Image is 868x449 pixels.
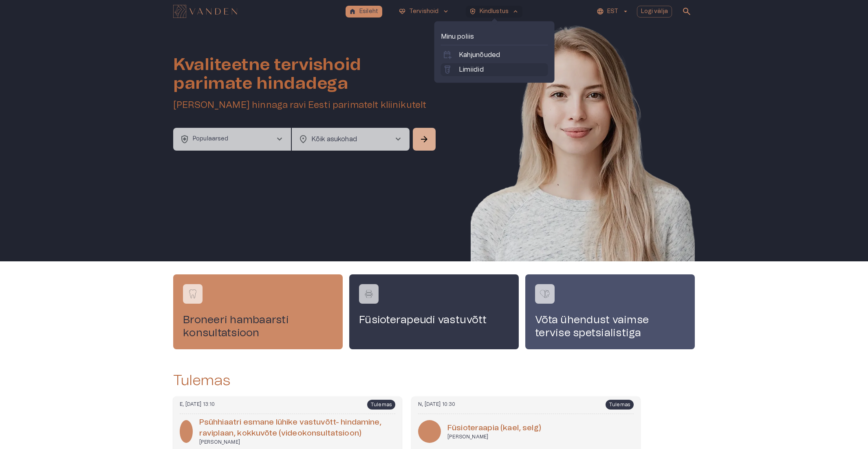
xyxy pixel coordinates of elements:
p: N, [DATE] 10:30 [418,401,456,408]
button: ecg_heartTervishoidkeyboard_arrow_down [395,6,453,18]
p: Tervishoid [409,7,439,16]
p: Esileht [359,7,378,16]
p: Limiidid [459,65,484,74]
span: health_and_safety [180,134,189,144]
span: search [682,7,692,16]
p: Logi välja [641,7,668,16]
span: chevron_right [393,134,403,144]
img: Vanden logo [173,5,237,18]
p: Kahjunõuded [459,50,500,60]
button: open search modal [679,3,695,20]
button: homeEsileht [346,6,382,18]
a: labsLimiidid [443,65,546,74]
p: Populaarsed [193,135,229,143]
span: arrow_forward [419,134,429,144]
h4: Broneeri hambaarsti konsultatsioon [183,313,333,339]
h6: Psüh­hi­aa­tri es­mane lühike vas­tu­võtt- hin­damine, raviplaan, kokku­võte (videokon­sul­tat­si... [199,417,395,439]
a: Navigate to service booking [349,274,519,349]
h1: Kvaliteetne tervishoid parimate hindadega [173,55,437,93]
p: [PERSON_NAME] [199,439,395,446]
span: calendar_add_on [443,50,452,60]
p: Kõik asukohad [311,134,380,144]
button: health_and_safetyPopulaarsedchevron_right [173,128,291,151]
p: [PERSON_NAME] [447,434,541,440]
button: EST [595,6,630,18]
span: Tulemas [606,400,634,410]
h2: Tulemas [173,372,230,390]
img: Võta ühendust vaimse tervise spetsialistiga logo [539,288,551,300]
h5: [PERSON_NAME] hinnaga ravi Eesti parimatelt kliinikutelt [173,99,437,111]
img: Broneeri hambaarsti konsultatsioon logo [187,288,199,300]
span: chevron_right [275,134,284,144]
p: E, [DATE] 13:10 [180,401,215,408]
a: Navigate to service booking [173,274,343,349]
button: Logi välja [637,6,672,18]
span: labs [443,65,452,74]
p: Kindlustus [480,7,509,16]
a: Navigate to homepage [173,6,342,17]
span: home [349,8,356,15]
button: health_and_safetyKindlustuskeyboard_arrow_up [466,6,523,18]
span: ecg_heart [399,8,406,15]
a: calendar_add_onKahjunõuded [443,50,546,60]
img: Woman smiling [471,23,695,286]
img: Füsioterapeudi vastuvõtt logo [363,288,375,300]
p: EST [607,7,618,16]
span: keyboard_arrow_up [512,8,519,15]
h6: Fü­sioter­aapia (kael, selg) [447,423,541,434]
p: Minu poliis [441,32,548,42]
span: location_on [298,134,308,144]
span: health_and_safety [469,8,476,15]
a: Navigate to service booking [525,274,695,349]
h4: Füsioterapeudi vastuvõtt [359,313,509,326]
span: keyboard_arrow_down [442,8,449,15]
span: Tulemas [367,400,395,410]
button: Search [413,128,436,151]
h4: Võta ühendust vaimse tervise spetsialistiga [535,313,685,339]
